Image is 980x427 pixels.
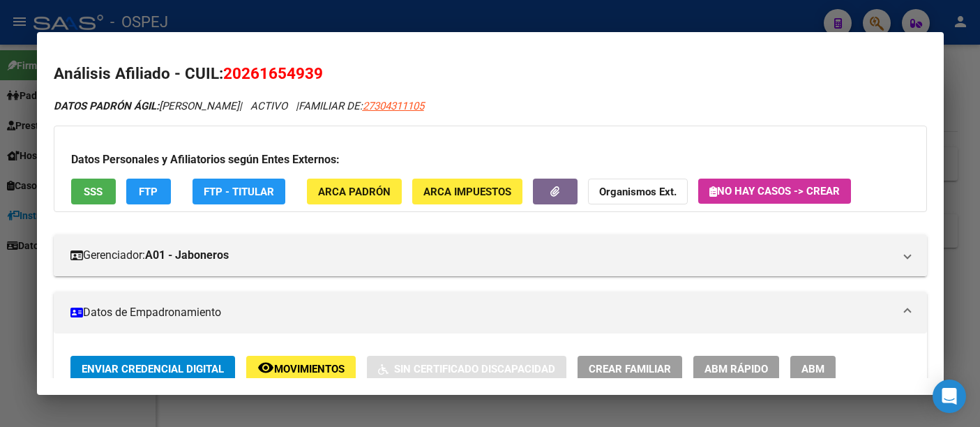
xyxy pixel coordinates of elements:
mat-panel-title: Datos de Empadronamiento [70,304,894,321]
mat-panel-title: Gerenciador: [70,247,894,264]
strong: A01 - Jaboneros [145,247,229,264]
span: Movimientos [274,363,345,375]
span: ABM [801,363,824,375]
span: SSS [84,186,103,198]
button: ABM [790,356,836,382]
button: ABM Rápido [693,356,779,382]
h3: Datos Personales y Afiliatorios según Entes Externos: [71,151,910,168]
mat-expansion-panel-header: Datos de Empadronamiento [54,292,927,334]
button: Crear Familiar [578,356,682,382]
button: FTP [126,179,171,204]
button: Sin Certificado Discapacidad [367,356,566,382]
h2: Análisis Afiliado - CUIL: [54,62,927,86]
mat-icon: remove_red_eye [257,359,274,376]
span: FAMILIAR DE: [299,100,424,112]
button: Enviar Credencial Digital [70,356,235,382]
div: Open Intercom Messenger [933,380,966,413]
button: Organismos Ext. [588,179,688,204]
span: 27304311105 [363,100,424,112]
button: SSS [71,179,116,204]
span: ARCA Impuestos [423,186,511,198]
span: Enviar Credencial Digital [82,363,224,375]
span: No hay casos -> Crear [709,185,840,197]
strong: Organismos Ext. [599,186,677,198]
button: ARCA Impuestos [412,179,522,204]
span: FTP [139,186,158,198]
span: Sin Certificado Discapacidad [394,363,555,375]
span: [PERSON_NAME] [54,100,239,112]
button: No hay casos -> Crear [698,179,851,204]
strong: DATOS PADRÓN ÁGIL: [54,100,159,112]
mat-expansion-panel-header: Gerenciador:A01 - Jaboneros [54,234,927,276]
span: ARCA Padrón [318,186,391,198]
span: ABM Rápido [704,363,768,375]
span: FTP - Titular [204,186,274,198]
span: Crear Familiar [589,363,671,375]
button: ARCA Padrón [307,179,402,204]
button: Movimientos [246,356,356,382]
i: | ACTIVO | [54,100,424,112]
span: 20261654939 [223,64,323,82]
button: FTP - Titular [193,179,285,204]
